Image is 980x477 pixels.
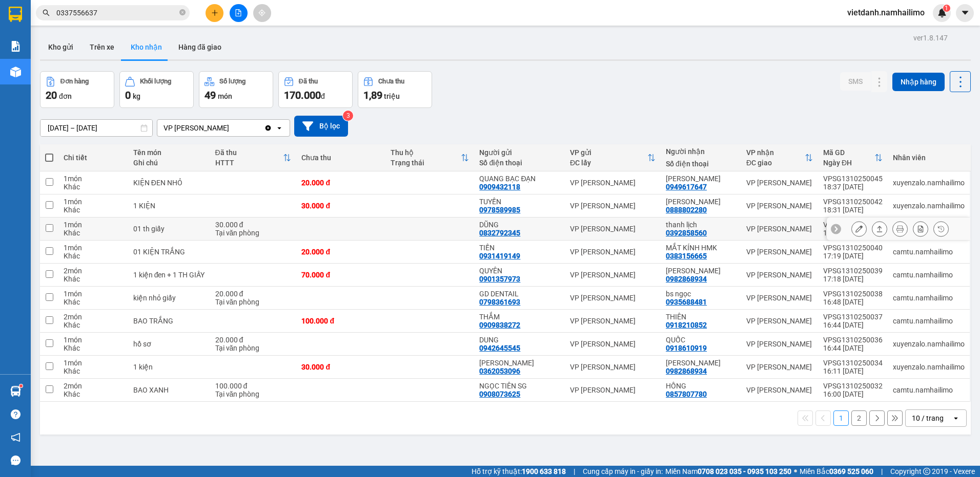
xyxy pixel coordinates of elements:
[823,267,883,275] div: VPSG1310250039
[64,344,122,352] div: Khác
[570,386,656,394] div: VP [PERSON_NAME]
[140,78,171,85] div: Khối lượng
[746,271,813,279] div: VP [PERSON_NAME]
[666,390,707,398] div: 0857807780
[363,89,382,101] span: 1,89
[893,317,965,325] div: camtu.namhailimo
[64,359,122,367] div: 1 món
[343,111,353,121] sup: 3
[893,386,965,394] div: camtu.namhailimo
[823,290,883,298] div: VPSG1310250038
[64,244,122,252] div: 1 món
[570,340,656,348] div: VP [PERSON_NAME]
[301,179,380,187] div: 20.000 đ
[56,7,177,18] input: Tìm tên, số ĐT hoặc mã đơn
[746,159,805,167] div: ĐC giao
[479,183,520,191] div: 0909432118
[583,466,663,477] span: Cung cấp máy in - giấy in:
[698,467,791,475] strong: 0708 023 035 - 0935 103 250
[570,225,656,233] div: VP [PERSON_NAME]
[666,229,707,237] div: 0392858560
[64,252,122,260] div: Khác
[800,466,873,477] span: Miền Bắc
[64,221,122,229] div: 1 món
[215,221,292,229] div: 30.000 đ
[133,179,205,187] div: KIỆN ĐEN NHỎ
[823,298,883,306] div: 16:48 [DATE]
[479,206,520,214] div: 0978589985
[570,202,656,210] div: VP [PERSON_NAME]
[64,198,122,206] div: 1 món
[570,148,647,157] div: VP gửi
[666,175,736,183] div: Hồng Lợi
[893,340,965,348] div: xuyenzalo.namhailimo
[64,183,122,191] div: Khác
[912,413,944,423] div: 10 / trang
[19,384,23,387] sup: 1
[840,72,871,91] button: SMS
[479,244,560,252] div: TIẾN
[746,363,813,371] div: VP [PERSON_NAME]
[893,294,965,302] div: camtu.namhailimo
[893,363,965,371] div: xuyenzalo.namhailimo
[301,271,380,279] div: 70.000 đ
[746,317,813,325] div: VP [PERSON_NAME]
[823,175,883,183] div: VPSG1310250045
[823,359,883,367] div: VPSG1310250034
[823,244,883,252] div: VPSG1310250040
[666,183,707,191] div: 0949617647
[64,175,122,183] div: 1 món
[666,221,736,229] div: thanh lịch
[746,148,805,157] div: VP nhận
[179,9,186,15] span: close-circle
[522,467,566,475] strong: 1900 633 818
[479,344,520,352] div: 0942645545
[299,78,318,85] div: Đã thu
[851,221,867,236] div: Sửa đơn hàng
[479,267,560,275] div: QUYÊN
[215,382,292,390] div: 100.000 đ
[64,275,122,283] div: Khác
[385,144,474,171] th: Toggle SortBy
[301,363,380,371] div: 30.000 đ
[215,229,292,237] div: Tại văn phòng
[275,124,283,132] svg: open
[829,467,873,475] strong: 0369 525 060
[125,89,131,101] span: 0
[665,466,791,477] span: Miền Nam
[199,71,273,108] button: Số lượng49món
[893,202,965,210] div: xuyenzalo.namhailimo
[10,386,21,397] img: warehouse-icon
[952,414,960,422] svg: open
[746,386,813,394] div: VP [PERSON_NAME]
[479,382,560,390] div: NGỌC TIÊN SG
[574,466,575,477] span: |
[666,336,736,344] div: QUỐC
[666,313,736,321] div: THIÊN
[666,321,707,329] div: 0918210852
[823,229,883,237] div: 17:54 [DATE]
[823,206,883,214] div: 18:31 [DATE]
[746,202,813,210] div: VP [PERSON_NAME]
[64,290,122,298] div: 1 món
[570,271,656,279] div: VP [PERSON_NAME]
[133,92,140,100] span: kg
[479,221,560,229] div: DŨNG
[872,221,887,236] div: Giao hàng
[666,298,707,306] div: 0935688481
[913,32,948,44] div: ver 1.8.147
[666,267,736,275] div: ngọc bích
[215,159,283,167] div: HTTT
[358,71,432,108] button: Chưa thu1,89 triệu
[746,225,813,233] div: VP [PERSON_NAME]
[479,321,520,329] div: 0909838272
[479,313,560,321] div: THẮM
[823,336,883,344] div: VPSG1310250036
[746,248,813,256] div: VP [PERSON_NAME]
[40,120,152,136] input: Select a date range.
[64,267,122,275] div: 2 món
[945,5,948,12] span: 1
[391,159,461,167] div: Trạng thái
[479,359,560,367] div: Vũ
[666,344,707,352] div: 0918610919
